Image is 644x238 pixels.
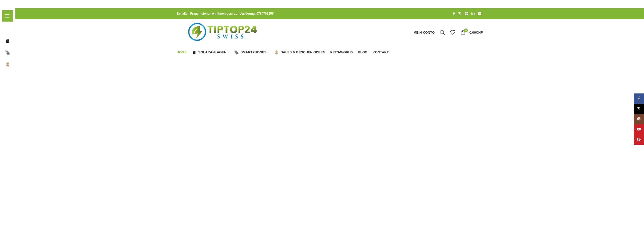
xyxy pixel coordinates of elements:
a: Facebook Social Link [634,93,644,104]
a: YouTube Social Link [634,124,644,135]
span: Pets-World [330,50,353,54]
a: Pinterest Social Link [463,10,470,17]
bdi: 0,00 [469,31,483,34]
img: Sales & Geschenkideen [274,50,279,55]
h4: Wir haben die stärksten Balkonkraftwerke [177,124,483,198]
a: Logo der Website [177,30,270,34]
span: Kontakt [373,50,389,54]
span: Sales & Geschenkideen [281,50,325,54]
a: Pets-World [330,47,353,58]
a: Balkonkraftwerke mit Speicher [327,206,401,217]
span: Solaranlagen [198,50,226,54]
img: Smartphones [234,50,239,55]
a: Facebook Social Link [451,10,457,17]
strong: Bei allen Fragen stehen wir Ihnen gern zur Verfügung. 0784701155 [177,12,273,15]
a: LinkedIn Social Link [470,10,476,17]
a: Sales & Geschenkideen [274,47,325,58]
img: Tiptop24 Nachhaltige & Faire Produkte [177,19,270,46]
a: Solaranlagen [192,47,229,58]
a: Telegram Social Link [476,10,483,17]
span: Blog [358,50,368,54]
a: Home [177,47,187,58]
span: Home [177,50,187,54]
a: Blog [358,47,368,58]
a: Mein Konto [411,27,437,37]
a: Zu den Balkonkraftwerken [259,206,323,217]
span: 0 [464,28,468,32]
a: Suche [437,27,448,37]
a: X Social Link [634,104,644,114]
a: Instagram Social Link [634,114,644,124]
strong: Mehr Leistung & Ertrag [216,174,443,197]
div: Dein Balkon kann mehr. [291,110,368,122]
img: Solaranlagen [192,50,196,55]
span: Balkonkraftwerke mit Speicher [332,209,395,213]
div: Hauptnavigation [174,47,391,58]
a: Smartphones [234,47,269,58]
a: Pinterest Social Link [634,135,644,145]
span: Smartphones [241,50,267,54]
a: 0 0,00CHF [458,27,485,37]
a: X Social Link [457,10,463,17]
span: Mein Konto [413,31,435,34]
span: Zu den Balkonkraftwerken [264,209,318,213]
span: CHF [476,31,483,34]
a: Kontakt [373,47,389,58]
div: Meine Wunschliste [448,27,458,37]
